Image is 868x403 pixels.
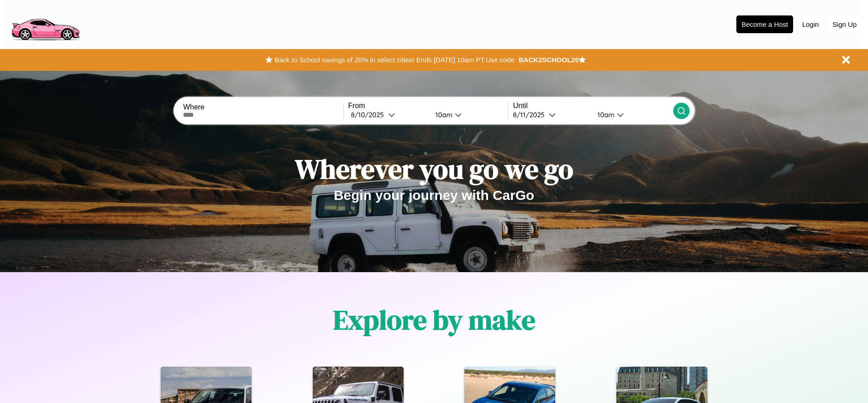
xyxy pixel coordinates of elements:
h1: Explore by make [333,301,535,338]
div: 8 / 10 / 2025 [351,110,388,119]
button: 10am [428,110,508,119]
div: 8 / 11 / 2025 [513,110,549,119]
img: logo [7,5,84,43]
button: 10am [590,110,673,119]
button: Back to School savings of 20% in select cities! Ends [DATE] 10am PT.Use code: [272,54,518,66]
label: Where [183,103,343,111]
label: Until [513,102,673,110]
button: Login [798,16,824,33]
div: 10am [431,110,455,119]
div: 10am [593,110,617,119]
label: From [348,102,508,110]
button: Sign Up [828,16,861,33]
button: Become a Host [736,15,793,33]
b: BACK2SCHOOL20 [518,56,579,64]
button: 8/10/2025 [348,110,428,119]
